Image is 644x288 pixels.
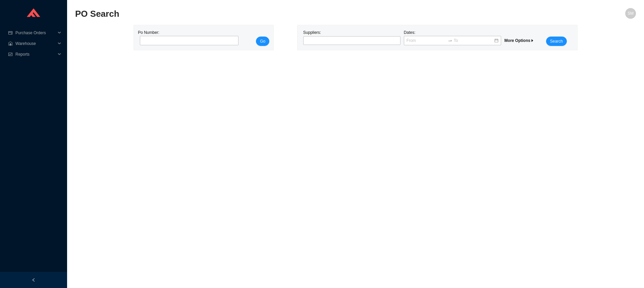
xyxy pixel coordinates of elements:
span: fund [8,52,13,56]
span: caret-right [530,39,534,43]
span: More Options [504,38,534,43]
span: Go [260,38,265,45]
span: Search [550,38,563,45]
button: Go [256,37,269,46]
span: swap-right [448,38,452,43]
span: to [448,38,452,43]
span: SM [628,8,634,19]
div: Suppliers: [302,29,402,46]
span: Purchase Orders [15,27,56,38]
div: Po Number: [138,29,236,46]
input: From [407,37,446,44]
input: To [454,37,494,44]
span: left [32,278,36,282]
button: Search [546,37,567,46]
h2: PO Search [75,8,496,20]
span: Warehouse [15,38,56,49]
span: credit-card [8,31,13,35]
span: Reports [15,49,56,60]
div: Dates: [402,29,503,46]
